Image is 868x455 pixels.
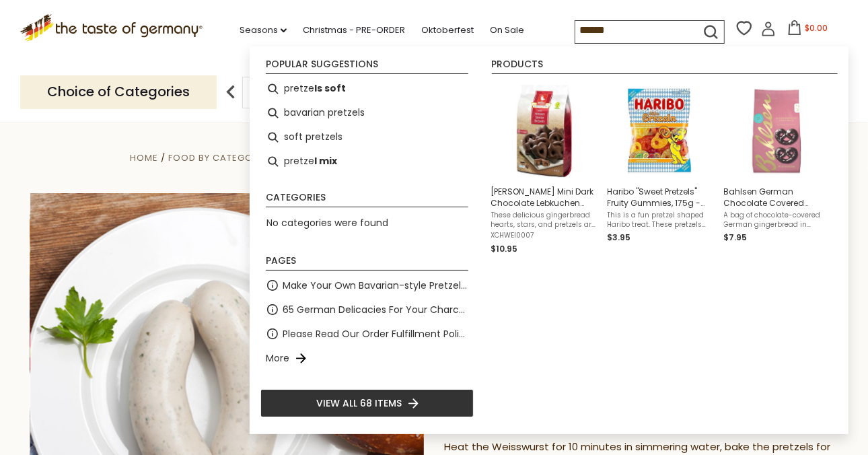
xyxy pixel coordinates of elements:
[266,59,468,74] li: Popular suggestions
[724,186,830,209] span: Bahlsen German Chocolate Covered Gingerbread Pretzels, 7.9 oz
[303,23,405,38] a: Christmas - PRE-ORDER
[719,77,835,261] li: Bahlsen German Chocolate Covered Gingerbread Pretzels, 7.9 oz
[602,77,719,261] li: Haribo "Sweet Pretzels" Fruity Gummies, 175g - made in Germany, 175 g
[608,211,713,230] span: This is a fun pretzel shaped Haribo treat. These pretzels come in 4 fruit flavors - cherry, orang...
[724,232,748,243] span: $7.95
[612,82,709,180] img: Haribo Suse Brezeln
[608,82,713,256] a: Haribo Suse BrezelnHaribo "Sweet Pretzels" Fruity Gummies, 175g - made in [GEOGRAPHIC_DATA], 175 ...
[490,23,524,38] a: On Sale
[260,389,474,417] li: View all 68 items
[260,297,474,322] li: 65 German Delicacies For Your Charcuterie Board
[724,82,830,256] a: Bahlsen German Chocolate Covered Gingerbread Pretzels, 7.9 ozA bag of chocolate-covered German gi...
[314,153,337,169] b: l mix
[266,256,468,271] li: Pages
[491,211,597,230] span: These delicious gingerbread hearts, stars, and pretzels are covered with a silky dark chocolate c...
[260,125,474,149] li: soft pretzels
[805,22,828,34] span: $0.00
[316,396,402,411] span: View all 68 items
[250,46,848,434] div: Instant Search Results
[491,186,597,209] span: [PERSON_NAME] Mini Dark Chocolate Lebkuchen Hearts, Stars, and Pretzels, 14 oz
[283,302,468,318] a: 65 German Delicacies For Your Charcuterie Board
[260,77,474,101] li: pretzels soft
[421,23,474,38] a: Oktoberfest
[266,193,468,207] li: Categories
[260,101,474,125] li: bavarian pretzels
[492,59,838,74] li: Products
[283,278,468,293] a: Make Your Own Bavarian-style Pretzel at Home
[130,151,158,164] a: Home
[608,186,713,209] span: Haribo "Sweet Pretzels" Fruity Gummies, 175g - made in [GEOGRAPHIC_DATA], 175 g
[266,216,388,230] span: No categories were found
[168,151,264,164] a: Food By Category
[724,211,830,230] span: A bag of chocolate-covered German gingerbread in decorative pretzel shapes. From [GEOGRAPHIC_DATA...
[314,81,346,96] b: ls soft
[240,23,287,38] a: Seasons
[608,232,631,243] span: $3.95
[260,273,474,297] li: Make Your Own Bavarian-style Pretzel at Home
[260,149,474,174] li: pretzel mix
[20,75,217,108] p: Choice of Categories
[491,243,518,254] span: $10.95
[260,346,474,370] li: More
[217,79,244,106] img: previous arrow
[491,82,597,256] a: [PERSON_NAME] Mini Dark Chocolate Lebkuchen Hearts, Stars, and Pretzels, 14 ozThese delicious gin...
[283,326,468,342] a: Please Read Our Order Fulfillment Policies
[779,20,836,40] button: $0.00
[260,322,474,346] li: Please Read Our Order Fulfillment Policies
[491,231,597,240] span: XCHWEI0007
[486,77,602,261] li: Weiss Mini Dark Chocolate Lebkuchen Hearts, Stars, and Pretzels, 14 oz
